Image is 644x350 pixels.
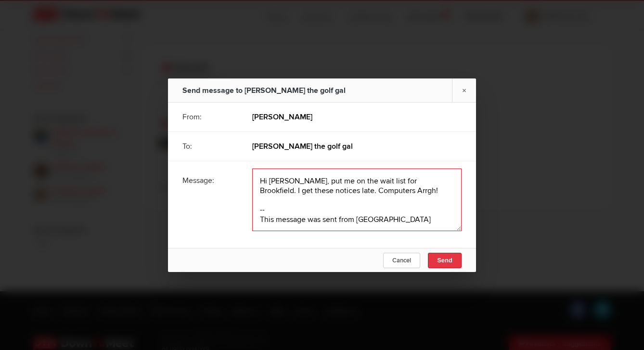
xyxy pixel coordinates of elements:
[437,257,452,264] span: Send
[392,257,411,264] span: Cancel
[182,169,238,193] div: Message:
[182,134,238,158] div: To:
[428,253,462,268] button: Send
[252,112,312,121] b: [PERSON_NAME]
[182,78,346,103] div: Send message to [PERSON_NAME] the golf gal
[182,105,238,129] div: From:
[452,78,476,102] a: ×
[252,141,353,151] b: [PERSON_NAME] the golf gal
